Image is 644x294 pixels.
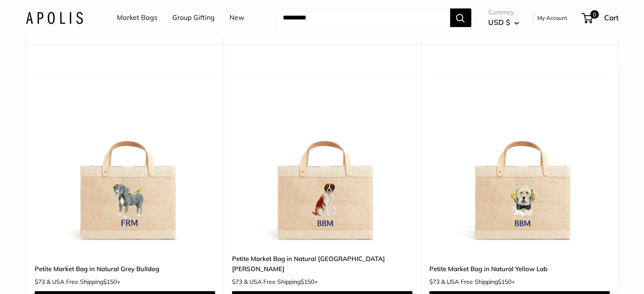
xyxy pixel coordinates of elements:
a: Market Bags [117,11,158,24]
a: Petite Market Bag in Natural [GEOGRAPHIC_DATA][PERSON_NAME] [232,254,412,274]
span: $73 [232,278,242,286]
img: Petite Market Bag in Natural Grey Bulldog [35,65,215,245]
span: $150 [301,278,314,286]
img: Apolis [26,11,83,24]
span: $73 [429,278,439,286]
a: Petite Market Bag in Natural Grey Bulldog [35,264,215,274]
span: USD $ [488,18,510,27]
span: $150 [103,278,117,286]
a: Petite Market Bag in Natural Yellow Lab [429,264,610,274]
a: Petite Market Bag in Natural St. BernardPetite Market Bag in Natural St. Bernard [232,65,412,245]
span: Cart [604,13,619,22]
span: $73 [35,278,45,286]
a: 0 Cart [582,11,619,25]
span: & USA Free Shipping + [47,279,120,285]
input: Search... [276,8,450,27]
button: Search [450,8,471,27]
span: Currency [488,6,519,18]
img: Petite Market Bag in Natural St. Bernard [232,65,412,245]
a: Petite Market Bag in Natural Grey BulldogPetite Market Bag in Natural Grey Bulldog [35,65,215,245]
span: & USA Free Shipping + [244,279,318,285]
img: Petite Market Bag in Natural Yellow Lab [429,65,610,245]
button: USD $ [488,16,519,29]
a: Group Gifting [172,11,215,24]
a: New [229,11,244,24]
a: Petite Market Bag in Natural Yellow LabPetite Market Bag in Natural Yellow Lab [429,65,610,245]
span: $150 [498,278,511,286]
a: My Account [537,13,567,23]
span: 0 [590,10,598,19]
span: & USA Free Shipping + [441,279,515,285]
